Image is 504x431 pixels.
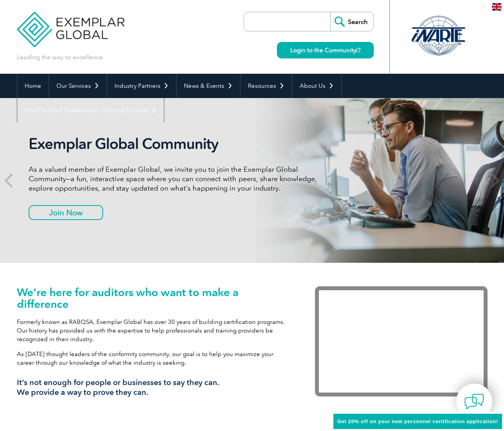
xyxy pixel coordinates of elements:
[107,74,176,98] a: Industry Partners
[464,392,484,411] img: contact-chat.png
[17,318,291,344] p: Formerly known as RABQSA, Exemplar Global has over 30 years of building certification programs. O...
[17,378,291,397] h3: It’s not enough for people or businesses to say they can. We provide a way to prove they can.
[17,98,164,122] a: Find Certified Professional / Training Provider
[492,3,502,11] img: en
[29,205,103,220] a: Join Now
[292,74,341,98] a: About Us
[240,74,292,98] a: Resources
[356,48,360,52] img: open_square.png
[337,418,498,424] span: Get 20% off on your new personnel certification application!
[17,53,103,62] p: Leading the way to excellence
[29,135,323,153] h2: Exemplar Global Community
[17,286,291,310] h1: We’re here for auditors who want to make a difference
[315,286,488,396] iframe: Exemplar Global: Working together to make a difference
[17,74,49,98] a: Home
[29,165,323,193] p: As a valued member of Exemplar Global, we invite you to join the Exemplar Global Community—a fun,...
[49,74,107,98] a: Our Services
[17,350,291,367] p: As [DATE] thought leaders of the conformity community, our goal is to help you maximize your care...
[176,74,240,98] a: News & Events
[330,12,373,31] input: Search
[277,42,374,58] a: Login to the Community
